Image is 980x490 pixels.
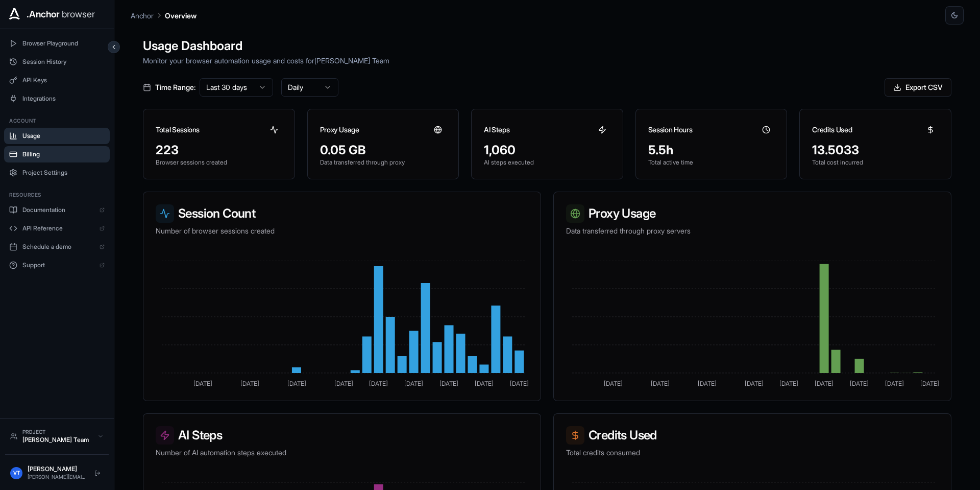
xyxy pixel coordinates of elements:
tspan: [DATE] [510,380,529,387]
h3: Credits Used [812,125,852,135]
button: Project[PERSON_NAME] Team [5,424,109,448]
tspan: [DATE] [439,380,458,387]
img: Anchor Icon [6,6,22,22]
div: [PERSON_NAME] Team [22,436,92,444]
tspan: [DATE] [920,380,939,387]
tspan: [DATE] [287,380,306,387]
h3: Resources [9,191,105,199]
div: [PERSON_NAME][EMAIL_ADDRESS][DOMAIN_NAME] [28,473,86,481]
tspan: [DATE] [604,380,623,387]
h3: Account [9,117,105,125]
span: Time Range: [155,82,195,92]
h3: Proxy Usage [320,125,359,135]
p: Anchor [131,10,154,21]
button: Integrations [4,90,110,107]
tspan: [DATE] [779,380,798,387]
span: .Anchor [27,7,60,21]
tspan: [DATE] [651,380,670,387]
div: 1,060 [484,142,610,158]
tspan: [DATE] [369,380,388,387]
tspan: [DATE] [698,380,717,387]
h3: Proxy Usage [566,204,939,223]
span: Project Settings [22,169,105,177]
span: Billing [22,150,105,158]
p: Total credits consumed [566,448,939,458]
span: Session History [22,58,105,66]
nav: breadcrumb [131,10,197,21]
button: API Keys [4,72,110,88]
span: Integrations [22,95,105,103]
div: 0.05 GB [320,142,447,158]
a: Documentation [4,202,110,218]
p: Total cost incurred [812,158,939,167]
button: Collapse sidebar [108,41,120,53]
div: [PERSON_NAME] [28,465,86,473]
tspan: [DATE] [193,380,212,387]
button: Browser Playground [4,35,110,52]
p: Number of browser sessions created [156,226,528,236]
h3: Session Hours [648,125,692,135]
button: Export CSV [885,78,951,97]
span: Documentation [22,206,94,214]
span: Usage [22,132,105,140]
span: API Reference [22,224,94,232]
button: Usage [4,128,110,144]
p: Number of AI automation steps executed [156,448,528,458]
div: 223 [156,142,282,158]
span: Browser Playground [22,39,105,48]
button: Session History [4,54,110,70]
a: API Reference [4,220,110,237]
tspan: [DATE] [404,380,423,387]
tspan: [DATE] [745,380,764,387]
tspan: [DATE] [850,380,869,387]
p: Total active time [648,158,775,167]
tspan: [DATE] [334,380,353,387]
tspan: [DATE] [240,380,259,387]
h3: Total Sessions [156,125,200,135]
span: API Keys [22,76,105,84]
p: AI steps executed [484,158,610,167]
h3: Session Count [156,204,528,223]
button: Billing [4,146,110,162]
p: Overview [165,10,197,21]
a: Schedule a demo [4,239,110,255]
tspan: [DATE] [475,380,494,387]
tspan: [DATE] [885,380,904,387]
button: Logout [91,467,104,479]
span: VT [13,469,20,477]
h1: Usage Dashboard [143,37,951,55]
span: browser [62,7,95,21]
div: 13.5033 [812,142,939,158]
p: Monitor your browser automation usage and costs for [PERSON_NAME] Team [143,55,951,66]
span: Schedule a demo [22,243,94,251]
h3: AI Steps [156,426,528,445]
h3: AI Steps [484,125,509,135]
p: Data transferred through proxy [320,158,447,167]
p: Data transferred through proxy servers [566,226,939,236]
span: Support [22,261,94,269]
tspan: [DATE] [815,380,834,387]
h3: Credits Used [566,426,939,445]
button: Project Settings [4,165,110,181]
p: Browser sessions created [156,158,282,167]
div: 5.5h [648,142,775,158]
a: Support [4,257,110,273]
div: Project [22,428,92,436]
